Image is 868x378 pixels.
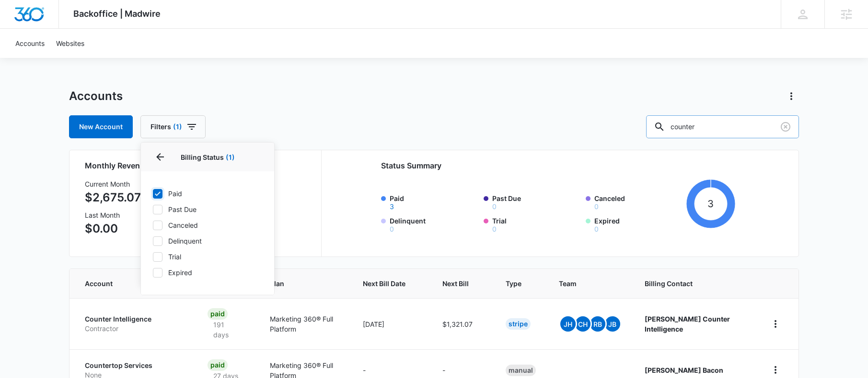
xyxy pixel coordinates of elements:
button: home [768,362,783,378]
p: Billing Status [152,152,263,162]
p: $2,675.07 [85,189,141,206]
h2: Monthly Revenue [85,160,310,171]
label: Past Due [152,204,263,214]
input: Search [646,115,799,138]
h3: Last Month [85,210,141,220]
div: Paid [208,308,228,320]
strong: [PERSON_NAME] Bacon [645,366,723,374]
label: Expired [594,216,683,233]
span: (1) [173,123,182,130]
span: Backoffice | Madwire [73,9,161,19]
label: Canceled [152,220,263,230]
h2: Status Summary [381,160,735,171]
button: home [768,316,783,332]
p: Counter Intelligence [85,314,185,324]
button: Paid [390,203,394,210]
p: Marketing 360® Full Platform [270,314,340,334]
span: JB [605,316,620,332]
strong: [PERSON_NAME] Counter Intelligence [645,315,730,333]
span: Plan [270,278,340,289]
span: Type [506,278,522,289]
p: 191 days [208,320,247,340]
span: Account [85,278,171,289]
span: RB [590,316,605,332]
span: Next Bill [442,278,469,289]
button: Clear [778,119,793,134]
tspan: 3 [707,198,714,210]
div: Paid [208,359,228,371]
label: Delinquent [390,216,478,233]
a: Websites [50,29,90,58]
h3: Current Month [85,179,141,189]
span: (1) [226,153,235,161]
p: $0.00 [85,220,141,237]
span: Team [559,278,608,289]
span: JH [560,316,576,332]
a: New Account [69,115,133,138]
h1: Accounts [69,89,123,103]
label: Paid [390,193,478,210]
span: CH [575,316,590,332]
label: Canceled [594,193,683,210]
a: Counter IntelligenceContractor [85,314,185,333]
label: Trial [152,252,263,262]
label: Paid [152,189,263,199]
div: Manual [506,365,536,376]
button: Back [152,149,168,165]
button: Actions [784,89,799,104]
label: Trial [492,216,580,233]
td: $1,321.07 [431,298,494,349]
p: Contractor [85,324,185,334]
label: Past Due [492,193,580,210]
div: Stripe [506,318,531,330]
label: Expired [152,267,263,278]
span: Next Bill Date [363,278,405,289]
p: Countertop Services [85,361,185,370]
a: Accounts [10,29,50,58]
td: [DATE] [351,298,431,349]
button: Filters(1) [140,115,206,138]
span: Billing Contact [645,278,745,289]
label: Delinquent [152,236,263,246]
